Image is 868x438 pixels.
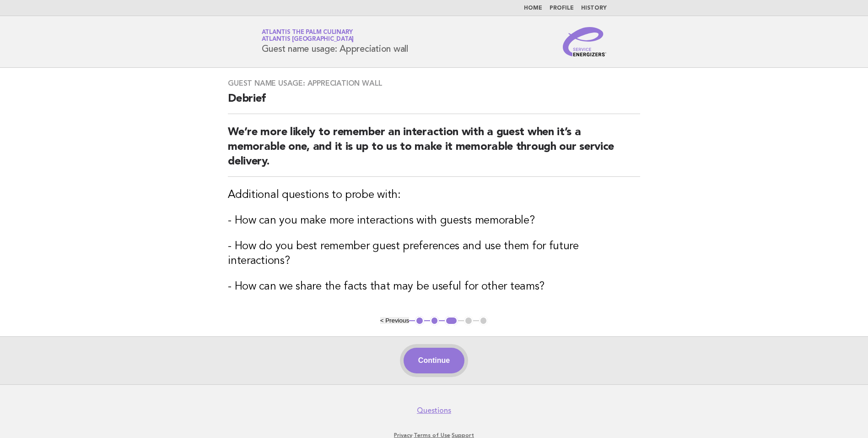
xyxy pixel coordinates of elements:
h3: Guest name usage: Appreciation wall [228,79,640,88]
button: Continue [404,348,464,373]
button: 1 [415,316,424,325]
a: Profile [550,5,574,11]
button: 2 [430,316,439,325]
a: Home [524,5,542,11]
img: Service Energizers [563,27,607,56]
h2: We’re more likely to remember an interaction with a guest when it’s a memorable one, and it is up... [228,125,640,177]
h3: - How can we share the facts that may be useful for other teams? [228,279,640,294]
span: Atlantis [GEOGRAPHIC_DATA] [262,37,354,43]
h3: - How can you make more interactions with guests memorable? [228,214,640,228]
button: 3 [445,316,458,325]
h3: - How do you best remember guest preferences and use them for future interactions? [228,239,640,268]
a: History [581,5,607,11]
h2: Debrief [228,92,640,114]
button: < Previous [380,317,409,324]
a: Questions [417,406,451,415]
a: Atlantis The Palm CulinaryAtlantis [GEOGRAPHIC_DATA] [262,29,354,42]
h1: Guest name usage: Appreciation wall [262,30,408,54]
h3: Additional questions to probe with: [228,188,640,203]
